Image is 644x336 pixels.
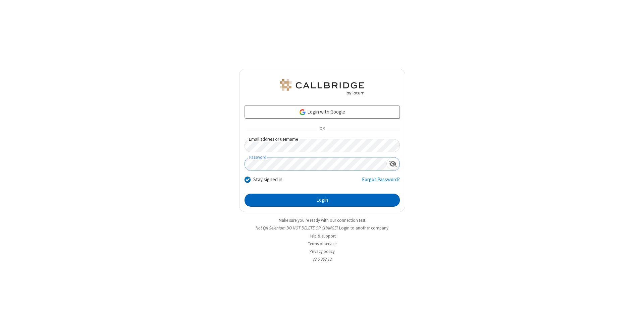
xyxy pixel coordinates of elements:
[279,217,365,223] a: Make sure you're ready with our connection test
[278,79,366,95] img: QA Selenium DO NOT DELETE OR CHANGE
[308,241,336,247] a: Terms of service
[239,256,405,262] li: v2.6.352.12
[299,109,306,116] img: google-icon.png
[317,124,327,134] span: OR
[245,194,400,207] button: Login
[362,176,400,189] a: Forgot Password?
[239,225,405,231] li: Not QA Selenium DO NOT DELETE OR CHANGE?
[253,176,282,184] label: Stay signed in
[309,233,336,239] a: Help & support
[386,157,399,170] div: Show password
[245,157,386,171] input: Password
[627,319,639,331] iframe: Chat
[245,139,400,152] input: Email address or username
[339,225,388,231] button: Login to another company
[245,105,400,119] a: Login with Google
[310,249,335,254] a: Privacy policy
